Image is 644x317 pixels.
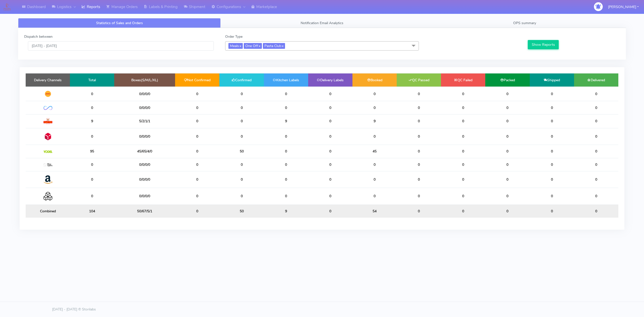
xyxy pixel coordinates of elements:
[114,114,175,128] td: 5/2/1/1
[175,158,219,171] td: 0
[264,145,308,158] td: 0
[70,188,114,205] td: 0
[485,73,530,87] td: Packed
[219,171,264,188] td: 0
[44,91,52,97] img: DHL
[485,205,530,218] td: 0
[574,101,618,114] td: 0
[301,21,343,25] span: Notification Email Analytics
[70,73,114,87] td: Total
[441,145,485,158] td: 0
[352,158,397,171] td: 0
[352,87,397,101] td: 0
[441,128,485,145] td: 0
[264,171,308,188] td: 0
[530,101,574,114] td: 0
[219,101,264,114] td: 0
[219,87,264,101] td: 0
[175,171,219,188] td: 0
[441,171,485,188] td: 0
[397,188,441,205] td: 0
[308,188,352,205] td: 0
[397,87,441,101] td: 0
[485,87,530,101] td: 0
[264,87,308,101] td: 0
[114,87,175,101] td: 0/0/0/0
[114,73,175,87] td: Boxes(S/M/L/XL)
[264,73,308,87] td: Kitchen Labels
[441,158,485,171] td: 0
[28,41,214,51] input: Pick the Daterange
[70,87,114,101] td: 0
[397,128,441,145] td: 0
[397,145,441,158] td: 0
[114,188,175,205] td: 0/0/0/0
[70,128,114,145] td: 0
[264,114,308,128] td: 9
[574,73,618,87] td: Delivered
[513,21,536,25] span: OPS summary
[352,188,397,205] td: 0
[264,205,308,218] td: 9
[352,101,397,114] td: 0
[352,145,397,158] td: 45
[530,171,574,188] td: 0
[441,101,485,114] td: 0
[485,128,530,145] td: 0
[530,188,574,205] td: 0
[114,205,175,218] td: 50/67/5/1
[397,101,441,114] td: 0
[308,114,352,128] td: 0
[219,73,264,87] td: Confirmed
[264,101,308,114] td: 0
[175,145,219,158] td: 0
[219,205,264,218] td: 50
[114,158,175,171] td: 0/0/0/0
[114,171,175,188] td: 0/0/0/0
[44,150,52,153] img: Yodel
[219,188,264,205] td: 0
[70,171,114,188] td: 0
[26,73,70,87] td: Delivery Channels
[574,205,618,218] td: 0
[528,40,559,49] button: Show Reports
[70,114,114,128] td: 9
[264,158,308,171] td: 0
[308,158,352,171] td: 0
[219,114,264,128] td: 0
[228,43,243,49] span: Meals
[18,18,626,28] ul: Tabs
[114,145,175,158] td: 45/65/4/0
[308,128,352,145] td: 0
[264,128,308,145] td: 0
[175,205,219,218] td: 0
[175,114,219,128] td: 0
[219,145,264,158] td: 50
[264,188,308,205] td: 0
[44,106,52,110] img: OnFleet
[308,73,352,87] td: Delivery Labels
[574,158,618,171] td: 0
[219,158,264,171] td: 0
[485,158,530,171] td: 0
[70,145,114,158] td: 95
[441,205,485,218] td: 0
[70,101,114,114] td: 0
[530,114,574,128] td: 0
[175,87,219,101] td: 0
[219,128,264,145] td: 0
[397,114,441,128] td: 0
[397,158,441,171] td: 0
[485,171,530,188] td: 0
[308,145,352,158] td: 0
[530,73,574,87] td: Shipped
[530,128,574,145] td: 0
[485,188,530,205] td: 0
[530,145,574,158] td: 0
[175,73,219,87] td: Not Confirmed
[530,87,574,101] td: 0
[352,114,397,128] td: 9
[485,114,530,128] td: 0
[24,34,53,39] label: Dispatch between
[70,205,114,218] td: 104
